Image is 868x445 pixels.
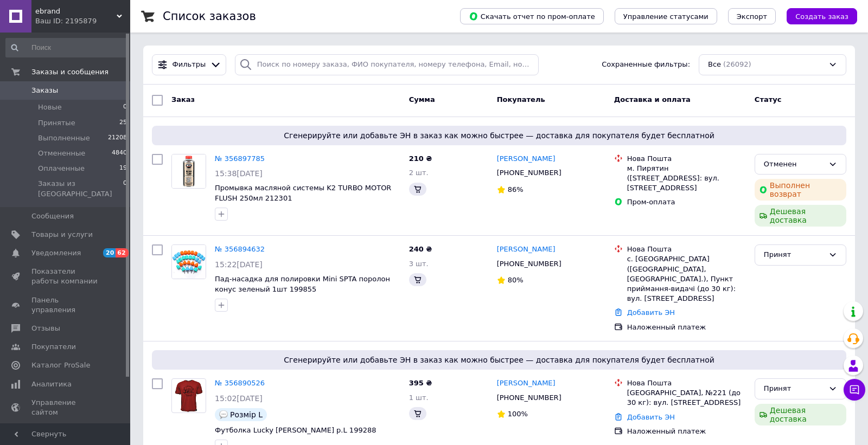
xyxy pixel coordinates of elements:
[119,118,127,128] span: 25
[723,60,751,68] span: (26092)
[460,8,604,24] button: Скачать отчет по пром-оплате
[409,245,432,253] span: 240 ₴
[627,308,675,317] a: Добавить ЭН
[123,102,127,112] span: 0
[755,95,782,104] span: Статус
[31,248,81,258] span: Уведомления
[495,166,564,180] div: [PHONE_NUMBER]
[602,60,690,70] span: Сохраненные фильтры:
[409,95,435,104] span: Сумма
[495,391,564,405] div: [PHONE_NUMBER]
[219,410,228,419] img: :speech_balloon:
[156,354,842,365] span: Сгенерируйте или добавьте ЭН в заказ как можно быстрее — доставка для покупателя будет бесплатной
[38,102,62,112] span: Новые
[737,12,767,21] span: Экспорт
[627,388,746,408] div: [GEOGRAPHIC_DATA], №221 (до 30 кг): вул. [STREET_ADDRESS]
[171,95,195,104] span: Заказ
[844,379,865,401] button: Чат с покупателем
[31,342,76,352] span: Покупатели
[755,179,846,201] div: Выполнен возврат
[230,410,263,419] span: Розмір L
[112,149,127,158] span: 4840
[172,245,206,279] img: Фото товару
[409,169,429,177] span: 2 шт.
[215,245,265,253] a: № 356894632
[508,185,524,194] span: 86%
[409,394,429,402] span: 1 шт.
[172,154,206,188] img: Фото товару
[627,323,746,332] div: Наложенный платеж
[497,154,556,164] a: [PERSON_NAME]
[627,378,746,388] div: Нова Пошта
[31,267,100,286] span: Показатели работы компании
[469,11,595,21] span: Скачать отчет по пром-оплате
[495,257,564,271] div: [PHONE_NUMBER]
[627,254,746,304] div: с. [GEOGRAPHIC_DATA] ([GEOGRAPHIC_DATA], [GEOGRAPHIC_DATA].), Пункт приймання-видачі (до 30 кг): ...
[764,249,824,261] div: Принят
[38,133,90,143] span: Выполненные
[755,404,846,425] div: Дешевая доставка
[38,118,75,128] span: Принятые
[103,248,116,257] span: 20
[173,60,206,70] span: Фильтры
[215,169,263,178] span: 15:38[DATE]
[171,154,206,189] a: Фото товару
[38,149,85,158] span: Отмененные
[627,154,746,164] div: Нова Пошта
[38,179,123,198] span: Заказы из [GEOGRAPHIC_DATA]
[235,54,539,75] input: Поиск по номеру заказа, ФИО покупателя, номеру телефона, Email, номеру накладной
[175,379,203,412] img: Фото товару
[38,164,85,173] span: Оплаченные
[409,154,432,163] span: 210 ₴
[215,379,265,387] a: № 356890526
[5,38,128,57] input: Поиск
[171,244,206,279] a: Фото товару
[627,197,746,207] div: Пром-оплата
[627,164,746,194] div: м. Пирятин ([STREET_ADDRESS]: вул. [STREET_ADDRESS]
[31,324,60,333] span: Отзывы
[31,211,74,221] span: Сообщения
[108,133,127,143] span: 21208
[755,205,846,227] div: Дешевая доставка
[163,10,256,23] h1: Список заказов
[156,130,842,141] span: Сгенерируйте или добавьте ЭН в заказ как можно быстрее — доставка для покупателя будет бесплатной
[215,260,263,269] span: 15:22[DATE]
[508,410,528,418] span: 100%
[614,95,691,104] span: Доставка и оплата
[35,7,117,16] span: ebrand
[31,67,108,77] span: Заказы и сообщения
[215,426,376,434] a: Футболка Lucky [PERSON_NAME] р.L 199288
[508,276,524,284] span: 80%
[728,8,776,24] button: Экспорт
[623,12,709,21] span: Управление статусами
[31,86,58,95] span: Заказы
[35,16,130,26] div: Ваш ID: 2195879
[31,295,100,315] span: Панель управления
[215,154,265,163] a: № 356897785
[627,413,675,421] a: Добавить ЭН
[787,8,857,24] button: Создать заказ
[215,184,391,202] a: Промывка масляной системы K2 TURBO MOTOR FLUSH 250мл 212301
[764,159,824,170] div: Отменен
[31,230,93,240] span: Товары и услуги
[31,360,90,370] span: Каталог ProSale
[497,378,556,389] a: [PERSON_NAME]
[615,8,717,24] button: Управление статусами
[123,179,127,198] span: 0
[215,275,390,293] a: Пад-насадка для полировки Mini SPTA поролон конус зеленый 1шт 199855
[497,244,556,255] a: [PERSON_NAME]
[627,427,746,436] div: Наложенный платеж
[119,164,127,173] span: 19
[409,260,429,268] span: 3 шт.
[31,398,100,417] span: Управление сайтом
[708,60,721,70] span: Все
[497,95,545,104] span: Покупатель
[409,379,432,387] span: 395 ₴
[215,394,263,403] span: 15:02[DATE]
[627,244,746,254] div: Нова Пошта
[116,248,128,257] span: 62
[795,12,848,21] span: Создать заказ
